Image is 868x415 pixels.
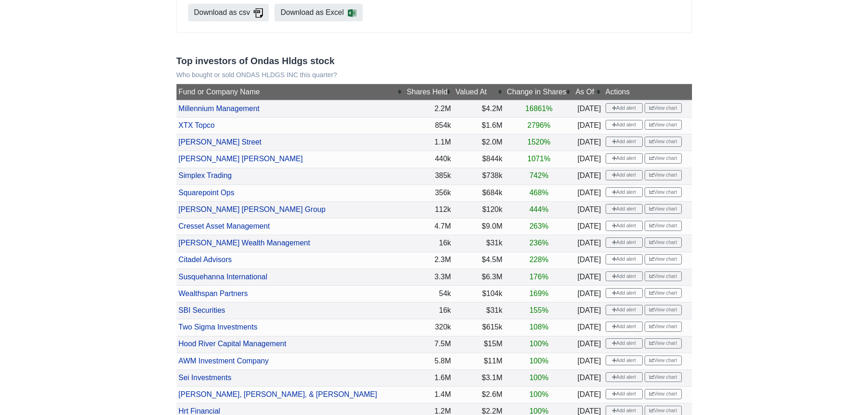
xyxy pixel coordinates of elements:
a: View chart [645,237,682,248]
a: Citadel Advisors [178,256,232,263]
td: [DATE] [573,235,603,252]
a: View chart [645,137,682,147]
span: 742% [529,171,548,179]
td: $615k [453,319,505,336]
td: [DATE] [573,336,603,353]
a: View chart [645,153,682,164]
td: [DATE] [573,286,603,303]
span: 100% [529,407,548,415]
td: [DATE] [573,134,603,151]
span: 100% [529,340,548,348]
button: Add alert [606,221,643,231]
a: Hrt Financial [178,407,220,415]
span: 100% [529,374,548,382]
button: Add alert [606,372,643,382]
td: [DATE] [573,100,603,118]
div: Actions [606,86,690,98]
td: [DATE] [573,202,603,218]
td: $6.3M [453,269,505,285]
td: $9.0M [453,218,505,235]
a: [PERSON_NAME] [PERSON_NAME] Group [178,205,326,213]
button: Add alert [606,153,643,164]
a: Susquehanna International [178,273,267,281]
td: [DATE] [573,151,603,168]
span: 176% [529,273,548,281]
button: Add alert [606,288,643,298]
td: 112k [405,202,453,218]
a: View chart [645,322,682,332]
span: 108% [529,323,548,331]
td: 385k [405,168,453,184]
span: 468% [529,189,548,197]
th: Change in Shares: Descending sort applied, activate to apply an ascending sort [505,84,574,100]
button: Add alert [606,322,643,332]
a: Squarepoint Ops [178,189,234,197]
td: [DATE] [573,387,603,403]
td: 4.7M [405,218,453,235]
td: 54k [405,286,453,303]
span: 263% [529,222,548,230]
th: Valued At: No sort applied, activate to apply an ascending sort [453,84,505,100]
div: As Of [575,86,601,98]
a: Wealthspan Partners [178,290,248,297]
div: Change in Shares [507,86,571,98]
td: $2.6M [453,387,505,403]
span: 444% [529,205,548,213]
td: 16k [405,235,453,252]
a: AWM Investment Company [178,357,268,365]
span: 228% [529,256,548,263]
h3: Top investors of Ondas Hldgs stock [176,55,692,66]
button: Add alert [606,204,643,214]
button: Add alert [606,170,643,180]
div: Valued At [456,86,503,98]
td: [DATE] [573,370,603,387]
a: XTX Topco [178,121,215,129]
a: View chart [645,204,682,214]
img: Download consolidated filings xlsx [347,8,357,18]
a: Cresset Asset Management [178,222,270,230]
div: Fund or Company Name [178,86,402,98]
td: 1.1M [405,134,453,151]
a: View chart [645,288,682,298]
button: Add alert [606,338,643,349]
td: $104k [453,286,505,303]
td: $738k [453,168,505,184]
button: Add alert [606,254,643,264]
th: As Of: No sort applied, activate to apply an ascending sort [573,84,603,100]
td: 356k [405,184,453,201]
a: Hood River Capital Management [178,340,286,348]
td: [DATE] [573,269,603,285]
th: Fund or Company Name: No sort applied, activate to apply an ascending sort [176,84,405,100]
a: View chart [645,254,682,264]
a: View chart [645,338,682,349]
span: 100% [529,357,548,365]
a: View chart [645,103,682,113]
a: Millennium Management [178,105,259,112]
button: Add alert [606,120,643,130]
td: $3.1M [453,370,505,387]
a: View chart [645,120,682,130]
button: Add alert [606,237,643,248]
a: View chart [645,271,682,282]
td: $844k [453,151,505,168]
button: Add alert [606,356,643,366]
div: Shares Held [407,86,451,98]
button: Add alert [606,187,643,198]
td: 2.3M [405,252,453,269]
a: [PERSON_NAME] Wealth Management [178,239,310,247]
th: Actions: No sort applied, sorting is disabled [603,84,692,100]
td: $120k [453,202,505,218]
span: 155% [529,306,548,314]
td: $4.5M [453,252,505,269]
a: View chart [645,389,682,399]
span: 100% [529,390,548,398]
a: View chart [645,187,682,198]
td: [DATE] [573,168,603,184]
a: Download as csv [188,4,269,21]
td: [DATE] [573,117,603,134]
td: $11M [453,353,505,369]
a: View chart [645,372,682,382]
span: 236% [529,239,548,247]
td: $4.2M [453,100,505,118]
td: 1.4M [405,387,453,403]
